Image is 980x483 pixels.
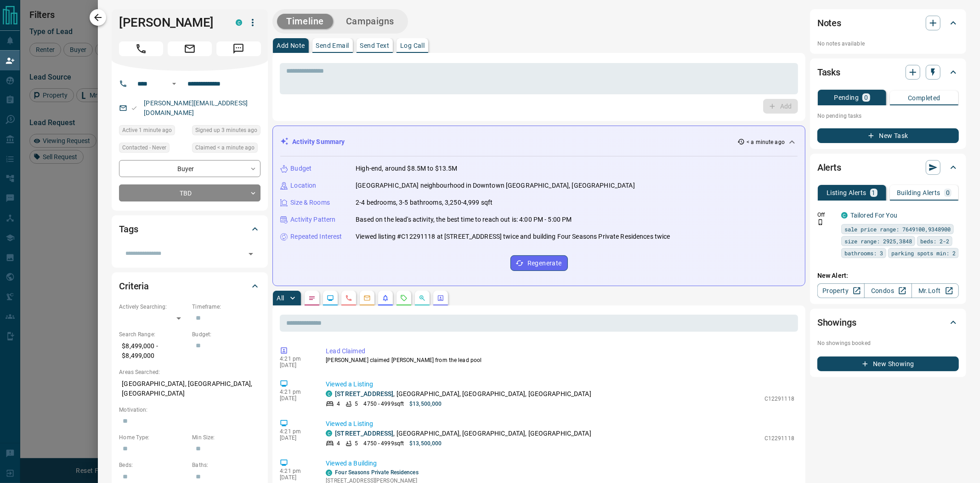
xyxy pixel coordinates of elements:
[817,65,840,80] h2: Tasks
[747,138,785,146] p: < a minute ago
[195,143,255,152] span: Claimed < a minute ago
[844,248,883,258] span: bathrooms: 3
[169,78,180,89] button: Open
[119,222,138,236] h2: Tags
[216,41,261,56] span: Message
[817,16,841,30] h2: Notes
[119,406,261,414] p: Motivation:
[872,190,876,196] p: 1
[345,294,352,302] svg: Calls
[290,181,316,190] p: Location
[292,137,345,147] p: Activity Summary
[290,215,335,224] p: Activity Pattern
[326,346,794,356] p: Lead Claimed
[356,198,493,207] p: 2-4 bedrooms, 3-5 bathrooms, 3,250-4,999 sqft
[119,461,187,469] p: Beds:
[277,42,305,49] p: Add Note
[817,211,836,219] p: Off
[912,283,959,298] a: Mr.Loft
[280,133,798,150] div: Activity Summary< a minute ago
[409,400,442,408] p: $13,500,000
[119,41,163,56] span: Call
[119,330,187,339] p: Search Range:
[817,12,959,34] div: Notes
[119,218,261,240] div: Tags
[363,294,371,302] svg: Emails
[382,294,389,302] svg: Listing Alerts
[335,469,419,476] a: Four Seasons Private Residences
[195,126,257,135] span: Signed up 3 minutes ago
[280,474,312,481] p: [DATE]
[419,294,426,302] svg: Opportunities
[277,14,333,29] button: Timeline
[192,143,261,155] div: Sun Oct 12 2025
[827,190,867,196] p: Listing Alerts
[326,430,332,437] div: condos.ca
[290,232,342,241] p: Repeated Interest
[356,164,457,173] p: High-end, around $8.5M to $13.5M
[355,400,358,408] p: 5
[290,164,312,173] p: Budget
[326,356,794,364] p: [PERSON_NAME] claimed [PERSON_NAME] from the lead pool
[119,368,261,376] p: Areas Searched:
[326,419,794,429] p: Viewed a Listing
[119,160,261,177] div: Buyer
[280,435,312,441] p: [DATE]
[280,389,312,395] p: 4:21 pm
[192,330,261,339] p: Budget:
[817,109,959,123] p: No pending tasks
[192,125,261,138] div: Sun Oct 12 2025
[817,40,959,48] p: No notes available
[280,362,312,368] p: [DATE]
[864,94,868,101] p: 0
[244,247,257,260] button: Open
[510,255,568,271] button: Regenerate
[335,429,591,438] p: , [GEOGRAPHIC_DATA], [GEOGRAPHIC_DATA], [GEOGRAPHIC_DATA]
[817,61,959,83] div: Tasks
[326,391,332,397] div: condos.ca
[765,395,794,403] p: C12291118
[335,430,393,437] a: [STREET_ADDRESS]
[891,248,956,258] span: parking spots min: 2
[817,339,959,347] p: No showings booked
[356,215,572,224] p: Based on the lead's activity, the best time to reach out is: 4:00 PM - 5:00 PM
[400,294,408,302] svg: Requests
[356,181,635,190] p: [GEOGRAPHIC_DATA] neighbourhood in Downtown [GEOGRAPHIC_DATA], [GEOGRAPHIC_DATA]
[192,461,261,469] p: Baths:
[335,390,393,397] a: [STREET_ADDRESS]
[364,400,404,408] p: 4750 - 4999 sqft
[119,433,187,442] p: Home Type:
[280,428,312,435] p: 4:21 pm
[119,376,261,401] p: [GEOGRAPHIC_DATA], [GEOGRAPHIC_DATA], [GEOGRAPHIC_DATA]
[119,279,149,293] h2: Criteria
[236,19,242,26] div: condos.ca
[337,400,340,408] p: 4
[841,212,848,218] div: condos.ca
[364,439,404,448] p: 4750 - 4999 sqft
[280,468,312,474] p: 4:21 pm
[119,275,261,297] div: Criteria
[850,212,897,219] a: Tailored For You
[817,315,856,330] h2: Showings
[817,311,959,333] div: Showings
[400,42,425,49] p: Log Call
[337,439,340,448] p: 4
[168,41,212,56] span: Email
[119,339,187,363] p: $8,499,000 - $8,499,000
[355,439,358,448] p: 5
[360,42,390,49] p: Send Text
[280,395,312,402] p: [DATE]
[817,156,959,178] div: Alerts
[144,99,248,116] a: [PERSON_NAME][EMAIL_ADDRESS][DOMAIN_NAME]
[119,125,187,138] div: Sun Oct 12 2025
[356,232,670,241] p: Viewed listing #C12291118 at [STREET_ADDRESS] twice and building Four Seasons Private Residences ...
[119,15,222,30] h1: [PERSON_NAME]
[192,303,261,311] p: Timeframe:
[844,236,912,246] span: size range: 2925,3848
[326,470,332,476] div: condos.ca
[335,389,591,399] p: , [GEOGRAPHIC_DATA], [GEOGRAPHIC_DATA], [GEOGRAPHIC_DATA]
[864,283,912,298] a: Condos
[946,190,950,196] p: 0
[122,143,166,152] span: Contacted - Never
[131,105,137,111] svg: Email Valid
